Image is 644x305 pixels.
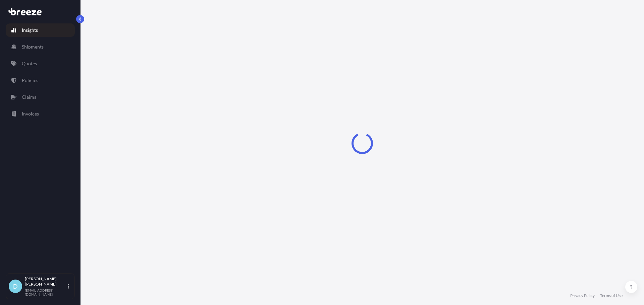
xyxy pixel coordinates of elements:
a: Insights [6,23,75,37]
a: Policies [6,74,75,87]
a: Invoices [6,107,75,121]
p: [EMAIL_ADDRESS][DOMAIN_NAME] [25,288,66,296]
span: D [13,283,18,290]
p: Claims [22,94,36,100]
a: Shipments [6,40,75,54]
p: Policies [22,77,38,84]
p: Insights [22,27,38,33]
a: Quotes [6,57,75,70]
a: Claims [6,90,75,104]
p: Shipments [22,44,44,50]
a: Terms of Use [600,293,623,298]
p: Invoices [22,110,39,117]
a: Privacy Policy [570,293,595,298]
p: Quotes [22,60,37,67]
p: [PERSON_NAME] [PERSON_NAME] [25,276,66,287]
